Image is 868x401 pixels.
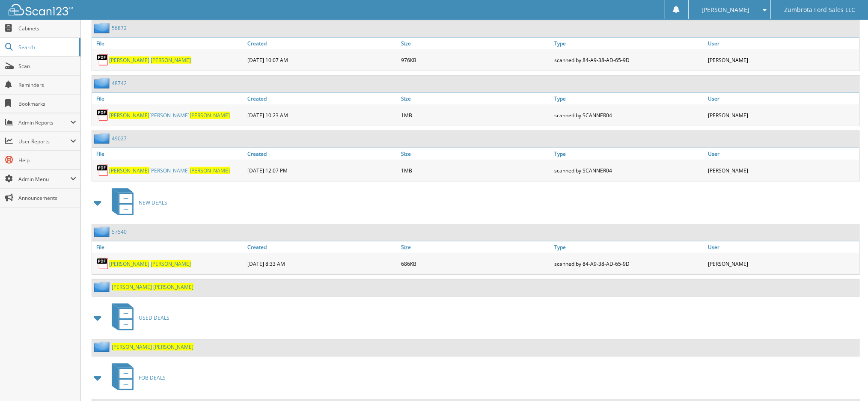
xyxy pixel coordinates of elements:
span: USED DEALS [139,314,169,321]
div: scanned by 84-A9-38-AD-65-9D [552,51,705,68]
span: [PERSON_NAME] [109,56,149,64]
span: [PERSON_NAME] [112,283,152,291]
a: 48742 [112,80,127,87]
span: Announcements [18,194,76,202]
span: [PERSON_NAME] [109,167,149,174]
a: Type [552,38,705,49]
span: Admin Menu [18,175,70,183]
a: Size [399,93,552,104]
a: User [706,38,859,49]
img: PDF.png [96,164,109,177]
span: [PERSON_NAME] [109,112,149,119]
img: folder2.png [94,78,112,89]
span: [PERSON_NAME] [153,343,193,351]
img: PDF.png [96,257,109,270]
div: [PERSON_NAME] [706,162,859,179]
a: File [92,241,245,253]
a: Size [399,38,552,49]
a: Created [245,241,398,253]
div: [PERSON_NAME] [706,255,859,272]
a: Size [399,148,552,160]
div: scanned by SCANNER04 [552,107,705,124]
a: Type [552,241,705,253]
img: scan123-logo-white.svg [9,4,73,15]
a: Created [245,38,398,49]
a: User [706,241,859,253]
img: folder2.png [94,133,112,144]
a: Type [552,93,705,104]
a: 49027 [112,135,127,142]
div: scanned by SCANNER04 [552,162,705,179]
img: folder2.png [94,23,112,33]
span: [PERSON_NAME] [190,167,230,174]
div: 976KB [399,51,552,68]
a: Type [552,148,705,160]
span: [PERSON_NAME] [112,343,152,351]
a: USED DEALS [107,301,169,335]
a: [PERSON_NAME] [PERSON_NAME] [109,56,191,64]
div: [DATE] 12:07 PM [245,162,398,179]
span: Help [18,157,76,164]
a: 56872 [112,24,127,32]
iframe: Chat Widget [825,360,868,401]
span: Zumbrota Ford Sales LLC [784,7,855,12]
div: [DATE] 8:33 AM [245,255,398,272]
span: [PERSON_NAME] [151,260,191,267]
span: Search [18,44,75,51]
span: Admin Reports [18,119,70,126]
a: [PERSON_NAME] [PERSON_NAME] [112,343,193,351]
a: User [706,93,859,104]
span: NEW DEALS [139,199,167,206]
div: [PERSON_NAME] [706,107,859,124]
a: [PERSON_NAME][PERSON_NAME][PERSON_NAME] [109,112,230,119]
a: File [92,93,245,104]
a: User [706,148,859,160]
a: FOB DEALS [107,361,166,395]
span: [PERSON_NAME] [190,112,230,119]
span: [PERSON_NAME] [702,7,749,12]
img: PDF.png [96,53,109,66]
span: Reminders [18,81,76,89]
div: 1MB [399,162,552,179]
span: User Reports [18,138,70,145]
a: File [92,148,245,160]
div: 1MB [399,107,552,124]
a: [PERSON_NAME] [PERSON_NAME] [109,260,191,267]
a: [PERSON_NAME][PERSON_NAME][PERSON_NAME] [109,167,230,174]
span: [PERSON_NAME] [153,283,193,291]
a: NEW DEALS [107,186,167,220]
div: [PERSON_NAME] [706,51,859,68]
img: folder2.png [94,342,112,352]
span: [PERSON_NAME] [151,56,191,64]
a: File [92,38,245,49]
a: 57540 [112,228,127,235]
img: PDF.png [96,109,109,122]
span: Bookmarks [18,100,76,107]
a: Created [245,148,398,160]
img: folder2.png [94,282,112,292]
span: Cabinets [18,25,76,32]
a: Size [399,241,552,253]
span: Scan [18,62,76,70]
div: scanned by 84-A9-38-AD-65-9D [552,255,705,272]
div: [DATE] 10:07 AM [245,51,398,68]
span: FOB DEALS [139,374,166,381]
a: [PERSON_NAME] [PERSON_NAME] [112,283,193,291]
a: Created [245,93,398,104]
span: [PERSON_NAME] [109,260,149,267]
div: [DATE] 10:23 AM [245,107,398,124]
div: 686KB [399,255,552,272]
img: folder2.png [94,226,112,237]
